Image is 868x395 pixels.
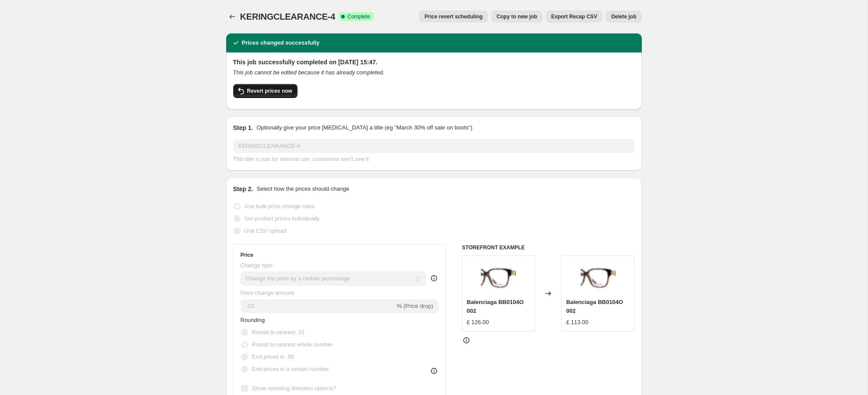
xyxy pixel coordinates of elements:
button: Price revert scheduling [419,10,488,23]
span: £ 113.00 [566,319,588,325]
span: Export Recap CSV [551,13,597,20]
button: Delete job [606,10,641,23]
h2: This job successfully completed on [DATE] 15:47. [233,58,635,66]
button: Price change jobs [226,10,238,23]
span: Complete [347,13,370,20]
span: Delete job [611,13,636,20]
span: KERINGCLEARANCE-4 [240,12,336,21]
span: Balenciaga BB0104O 002 [566,299,623,314]
span: Show rounding direction options? [252,385,336,392]
span: Round to nearest whole number [252,341,333,348]
span: Rounding [241,317,265,323]
span: Price revert scheduling [424,13,483,20]
span: Price change amount [241,290,294,296]
span: £ 126.00 [467,319,489,325]
span: Copy to new job [497,13,537,20]
button: Export Recap CSV [546,10,602,23]
span: Use CSV upload [245,227,287,234]
button: Copy to new job [491,10,542,23]
img: balenciaga-bb0104o-002-hd-1_cb763fb6-c517-42b4-8f9a-593fa6586d23_80x.jpg [581,260,616,295]
span: Balenciaga BB0104O 002 [467,299,524,314]
h6: STOREFRONT EXAMPLE [462,244,635,251]
span: End prices in a certain number [252,366,329,372]
span: Set product prices individually [245,215,320,222]
button: Revert prices now [233,84,297,98]
input: 30% off holiday sale [233,139,635,153]
div: help [430,274,438,283]
span: Round to nearest .01 [252,329,305,336]
span: Use bulk price change rules [245,203,315,210]
h2: Step 2. [233,185,253,193]
span: Revert prices now [247,87,292,94]
i: This job cannot be edited because it has already completed. [233,69,385,76]
span: % (Price drop) [397,303,433,309]
span: Change type [241,262,273,269]
p: Optionally give your price [MEDICAL_DATA] a title (eg "March 30% off sale on boots") [256,123,472,132]
span: End prices in .99 [252,353,294,360]
h2: Prices changed successfully [242,38,320,47]
p: Select how the prices should change [256,185,349,193]
h2: Step 1. [233,123,253,132]
input: -15 [241,299,395,313]
span: This title is just for internal use, customers won't see it [233,156,369,162]
img: balenciaga-bb0104o-002-hd-1_cb763fb6-c517-42b4-8f9a-593fa6586d23_80x.jpg [481,260,516,295]
h3: Price [241,252,253,259]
